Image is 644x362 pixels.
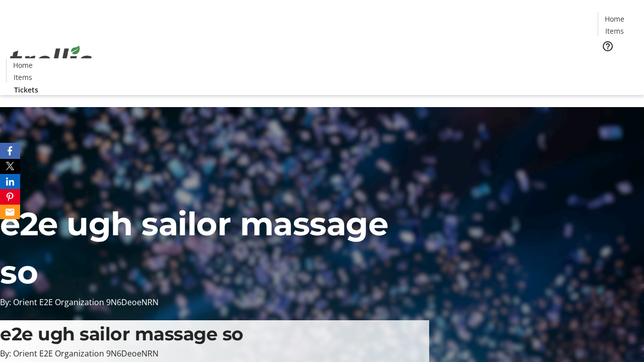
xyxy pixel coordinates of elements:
[13,60,33,70] span: Home
[7,72,39,82] a: Items
[598,14,630,24] a: Home
[14,84,38,95] span: Tickets
[605,26,624,36] span: Items
[598,58,638,69] a: Tickets
[6,35,96,85] img: Orient E2E Organization 9N6DeoeNRN's Logo
[606,58,630,69] span: Tickets
[598,26,630,36] a: Items
[598,36,618,56] button: Help
[605,14,624,24] span: Home
[6,84,46,95] a: Tickets
[14,72,32,82] span: Items
[7,60,39,70] a: Home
